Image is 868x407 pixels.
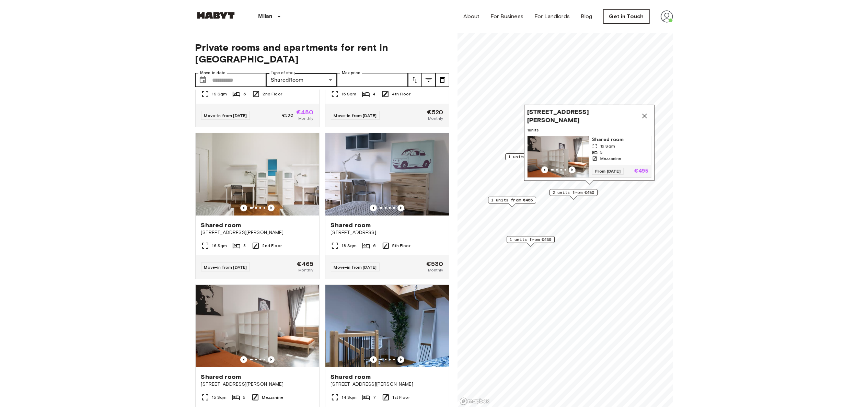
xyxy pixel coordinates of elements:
[331,229,443,236] span: [STREET_ADDRESS]
[212,91,227,97] span: 19 Sqm
[370,205,377,211] button: Previous image
[634,168,648,174] p: €495
[600,155,621,162] span: Mezzanine
[464,12,480,21] a: About
[397,205,404,211] button: Previous image
[569,166,576,173] button: Previous image
[325,133,449,279] a: Marketing picture of unit IT-14-029-009-04HPrevious imagePrevious imageShared room[STREET_ADDRESS...
[534,12,570,21] a: For Landlords
[510,236,552,243] span: 1 units from €430
[393,394,410,400] span: 1st Floor
[490,12,523,21] a: For Business
[195,133,320,279] a: Marketing picture of unit IT-14-019-003-02HPrevious imagePrevious imageShared room[STREET_ADDRESS...
[373,91,375,97] span: 4
[427,109,443,115] span: €520
[600,149,603,155] span: 5
[263,91,282,97] span: 2nd Floor
[397,356,404,363] button: Previous image
[342,70,360,76] label: Max price
[603,9,650,24] a: Get in Touch
[240,356,247,363] button: Previous image
[436,73,449,87] button: tune
[491,197,533,203] span: 1 units from €465
[527,108,638,124] span: [STREET_ADDRESS][PERSON_NAME]
[460,397,490,405] a: Mapbox logo
[298,267,313,273] span: Monthly
[334,265,377,270] span: Move-in from [DATE]
[243,91,246,97] span: 6
[488,197,536,207] div: Map marker
[428,267,443,273] span: Monthly
[527,127,651,133] span: 1 units
[422,73,436,87] button: tune
[298,115,313,121] span: Monthly
[297,261,314,267] span: €465
[201,373,241,381] span: Shared room
[428,115,443,121] span: Monthly
[240,205,247,211] button: Previous image
[393,243,410,249] span: 5th Floor
[661,10,673,23] img: avatar
[373,243,376,249] span: 6
[528,136,589,177] img: Marketing picture of unit IT-14-023-001-04H
[592,136,648,143] span: Shared room
[426,261,443,267] span: €530
[370,356,377,363] button: Previous image
[325,133,449,216] img: Marketing picture of unit IT-14-029-009-04H
[524,105,655,185] div: Map marker
[262,394,283,400] span: Mezzanine
[331,381,443,388] span: [STREET_ADDRESS][PERSON_NAME]
[195,12,236,19] img: Habyt
[541,166,548,173] button: Previous image
[508,154,550,160] span: 1 units from €520
[507,236,555,247] div: Map marker
[212,243,227,249] span: 16 Sqm
[373,394,376,400] span: 7
[505,153,553,164] div: Map marker
[263,243,282,249] span: 2nd Floor
[342,91,357,97] span: 15 Sqm
[196,73,210,87] button: Choose date
[258,12,273,21] p: Milan
[553,189,594,196] span: 2 units from €480
[342,243,357,249] span: 18 Sqm
[266,73,337,87] div: SharedRoom
[334,113,377,118] span: Move-in from [DATE]
[204,113,247,118] span: Move-in from [DATE]
[527,136,651,178] a: Marketing picture of unit IT-14-023-001-04HPrevious imagePrevious imageShared room15 Sqm5Mezzanin...
[268,205,275,211] button: Previous image
[408,73,422,87] button: tune
[196,133,319,216] img: Marketing picture of unit IT-14-019-003-02H
[201,381,314,388] span: [STREET_ADDRESS][PERSON_NAME]
[204,265,247,270] span: Move-in from [DATE]
[196,285,319,367] img: Marketing picture of unit IT-14-023-001-04H
[212,394,227,400] span: 15 Sqm
[296,109,314,115] span: €480
[243,243,246,249] span: 3
[392,91,410,97] span: 4th Floor
[342,394,357,400] span: 14 Sqm
[331,373,371,381] span: Shared room
[331,221,371,229] span: Shared room
[195,42,449,65] span: Private rooms and apartments for rent in [GEOGRAPHIC_DATA]
[549,189,598,200] div: Map marker
[268,356,275,363] button: Previous image
[200,70,225,76] label: Move-in date
[592,168,624,175] span: From [DATE]
[243,394,245,400] span: 5
[282,112,293,118] span: €530
[581,12,592,21] a: Blog
[201,221,241,229] span: Shared room
[201,229,314,236] span: [STREET_ADDRESS][PERSON_NAME]
[325,285,449,367] img: Marketing picture of unit IT-14-018-001-06H
[600,143,615,149] span: 15 Sqm
[271,70,295,76] label: Type of stay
